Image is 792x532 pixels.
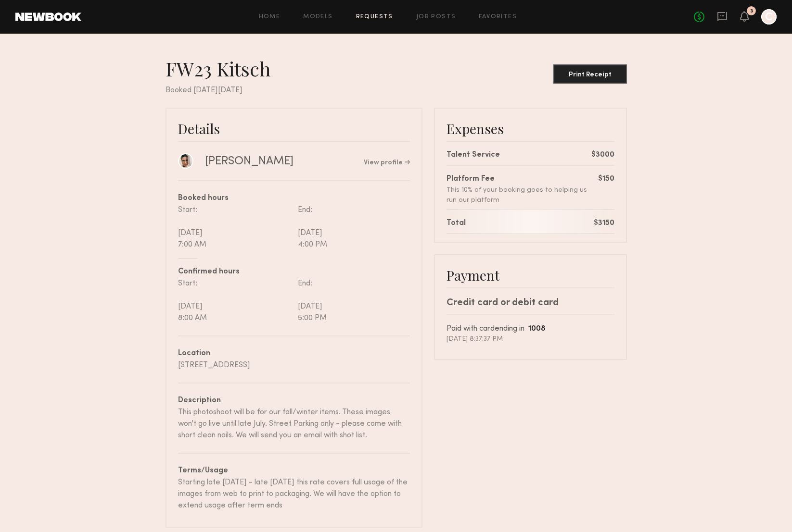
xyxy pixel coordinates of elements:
[447,335,614,344] div: [DATE] 8:37:37 PM
[356,14,393,20] a: Requests
[205,154,294,169] div: [PERSON_NAME]
[447,185,598,205] div: This 10% of your booking goes to helping us run our platform
[447,173,598,185] div: Platform Fee
[447,323,614,335] div: Paid with card ending in
[178,204,294,250] div: Start: [DATE] 7:00 AM
[178,348,410,359] div: Location
[594,218,614,229] div: $3150
[166,57,279,81] div: FW23 Kitsch
[178,395,410,407] div: Description
[294,204,410,250] div: End: [DATE] 4:00 PM
[479,14,517,20] a: Favorites
[591,149,614,161] div: $3000
[178,120,410,137] div: Details
[557,72,623,78] div: Print Receipt
[364,160,410,166] a: View profile
[259,14,281,20] a: Home
[761,9,777,25] a: C
[447,120,614,137] div: Expenses
[178,193,410,204] div: Booked hours
[294,278,410,324] div: End: [DATE] 5:00 PM
[447,149,500,161] div: Talent Service
[303,14,332,20] a: Models
[178,278,294,324] div: Start: [DATE] 8:00 AM
[553,64,627,84] button: Print Receipt
[416,14,456,20] a: Job Posts
[447,218,466,229] div: Total
[166,85,627,96] div: Booked [DATE][DATE]
[447,296,614,310] div: Credit card or debit card
[178,407,410,441] div: This photoshoot will be for our fall/winter items. These images won't go live until late July. St...
[447,267,614,284] div: Payment
[178,266,410,278] div: Confirmed hours
[750,9,753,14] div: 3
[178,465,410,477] div: Terms/Usage
[528,325,546,333] b: 1008
[598,173,614,185] div: $150
[178,477,410,511] div: Starting late [DATE] - late [DATE] this rate covers full usage of the images from web to print to...
[178,359,410,371] div: [STREET_ADDRESS]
